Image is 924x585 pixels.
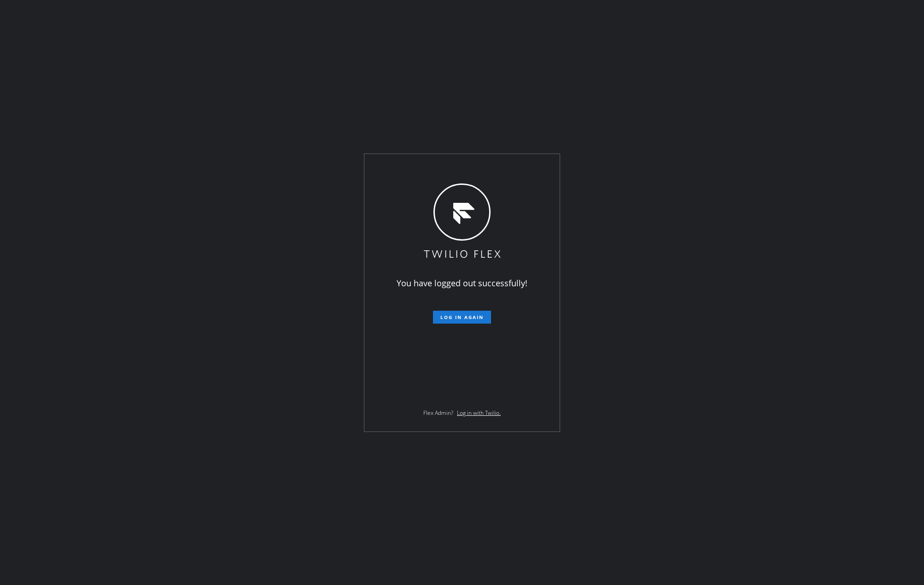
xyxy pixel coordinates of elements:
a: Log in with Twilio. [457,409,501,417]
span: Log in again [440,314,484,320]
span: Flex Admin? [423,409,453,417]
button: Log in again [433,311,491,324]
span: You have logged out successfully! [397,278,527,289]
